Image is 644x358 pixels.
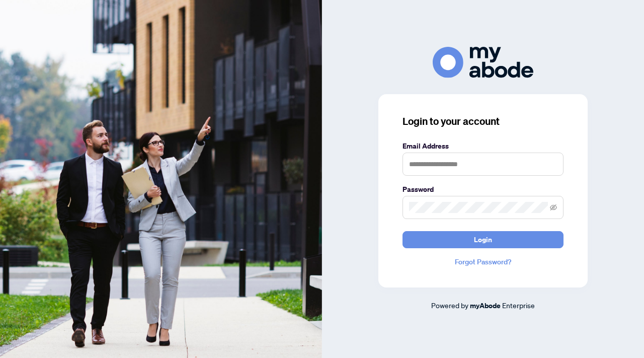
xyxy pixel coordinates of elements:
a: myAbode [470,300,501,311]
span: Powered by [431,301,468,310]
a: Forgot Password? [403,256,563,267]
h3: Login to your account [403,114,563,128]
label: Password [403,184,563,195]
span: Enterprise [502,301,535,310]
span: eye-invisible [550,204,557,211]
button: Login [403,231,563,248]
label: Email Address [403,140,563,152]
span: Login [474,232,492,248]
img: ma-logo [433,47,533,78]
